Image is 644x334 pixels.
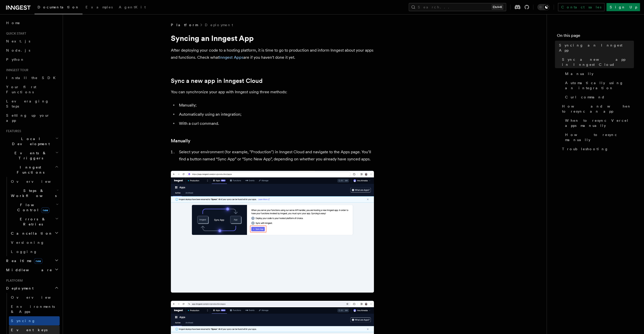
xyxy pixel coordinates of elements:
button: Errors & Retries [9,215,60,229]
h4: On this page [557,33,634,41]
span: Event keys [11,328,47,332]
button: Search...Ctrl+K [409,3,506,11]
a: Troubleshooting [560,144,634,154]
span: Quick start [4,32,26,36]
span: Flow Control [9,202,56,212]
span: new [34,258,42,264]
span: Deployment [4,286,34,291]
span: Features [4,129,21,133]
button: Cancellation [9,229,60,238]
span: Automatically using an integration [565,80,634,90]
span: Events & Triggers [4,150,55,161]
span: Inngest Functions [4,165,55,175]
li: Manually; [177,102,374,109]
span: Versioning [11,240,44,245]
div: Inngest Functions [4,177,60,256]
a: Manually [563,69,634,78]
span: Syncing an Inngest App [559,43,634,53]
span: AgentKit [119,5,146,9]
a: Inngest Apps [219,55,243,60]
a: Sync a new app in Inngest Cloud [560,55,634,69]
span: Steps & Workflows [9,188,57,198]
a: Deployment [205,22,233,27]
a: Overview [9,177,60,186]
button: Inngest Functions [4,163,60,177]
p: After deploying your code to a hosting platform, it is time to go to production and inform Innges... [171,47,374,61]
a: Sign Up [606,3,640,11]
a: Python [4,55,60,64]
a: Syncing [9,316,60,325]
span: Syncing [11,319,36,323]
span: Overview [11,295,63,299]
a: Contact sales [558,3,604,11]
a: Sync a new app in Inngest Cloud [171,77,262,84]
span: How to resync manually [565,132,634,142]
p: You can synchronize your app with Inngest using three methods: [171,88,374,96]
a: Node.js [4,46,60,55]
a: Logging [9,247,60,256]
span: Cancellation [9,231,53,236]
span: Examples [86,5,113,9]
span: Documentation [38,5,79,9]
button: Flow Controlnew [9,200,60,215]
span: Overview [11,179,63,184]
a: Automatically using an integration [563,78,634,93]
span: Sync a new app in Inngest Cloud [562,57,634,67]
a: Overview [9,293,60,302]
button: Local Development [4,134,60,148]
span: Inngest tour [4,68,28,72]
span: Logging [11,250,37,254]
span: Platform [4,279,23,283]
span: Platform [171,22,198,27]
a: When to resync Vercel apps manually [563,116,634,130]
a: Syncing an Inngest App [557,41,634,55]
a: Next.js [4,37,60,46]
a: How to resync manually [563,130,634,144]
span: Curl command [565,95,605,100]
a: How and when to resync an app [560,102,634,116]
span: Environments & Apps [11,305,55,314]
a: Versioning [9,238,60,247]
span: Setting up your app [6,113,50,123]
span: When to resync Vercel apps manually [565,118,634,128]
button: Realtimenew [4,256,60,265]
a: Leveraging Steps [4,97,60,111]
li: Automatically using an integration; [177,111,374,118]
h1: Syncing an Inngest App [171,34,374,43]
span: Troubleshooting [562,146,608,151]
a: Examples [82,2,116,14]
button: Deployment [4,284,60,293]
button: Middleware [4,265,60,275]
a: Setting up your app [4,111,60,125]
span: Local Development [4,136,55,146]
span: Errors & Retries [9,217,55,227]
a: Install the SDK [4,73,60,82]
a: Manually [171,137,190,144]
a: AgentKit [116,2,149,14]
span: Next.js [6,39,30,43]
span: Realtime [4,258,42,263]
span: Manually [565,71,593,76]
span: Leveraging Steps [6,99,49,108]
img: Inngest Cloud screen with sync App button when you have no apps synced yet [171,171,374,293]
span: Your first Functions [6,85,36,94]
span: Python [6,57,25,62]
span: Middleware [4,267,52,272]
li: With a curl command. [177,120,374,127]
span: Node.js [6,48,30,52]
a: Documentation [35,2,82,14]
span: new [41,207,49,213]
kbd: Ctrl+K [492,5,503,10]
a: Your first Functions [4,82,60,97]
span: Install the SDK [6,76,59,80]
button: Toggle dark mode [537,4,550,10]
li: Select your environment (for example, "Production") in Inngest Cloud and navigate to the Apps pag... [177,148,374,163]
span: Home [6,20,20,25]
a: Curl command [563,93,634,102]
a: Environments & Apps [9,302,60,316]
a: Home [4,18,60,27]
button: Events & Triggers [4,148,60,163]
span: How and when to resync an app [562,104,634,114]
button: Steps & Workflows [9,186,60,200]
